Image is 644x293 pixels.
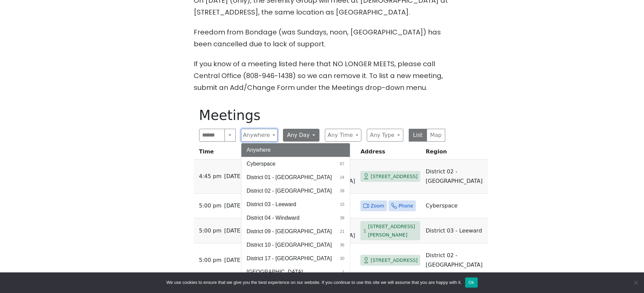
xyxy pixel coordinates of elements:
span: 15 results [340,201,344,207]
button: Ok [465,277,478,288]
span: 30 results [340,255,344,262]
button: Anywhere [241,129,278,142]
button: List [409,129,427,142]
span: District 04 - Windward [247,214,300,222]
span: No [632,279,639,286]
th: Address [358,147,423,160]
span: District 17 - [GEOGRAPHIC_DATA] [247,254,332,263]
th: Region [423,147,488,160]
span: [STREET_ADDRESS] [371,256,418,265]
span: [DATE] [224,172,242,181]
span: Zoom [371,202,384,210]
button: District 17 - [GEOGRAPHIC_DATA]30 results [241,252,350,265]
span: [STREET_ADDRESS] [371,172,418,181]
h1: Meetings [199,107,445,123]
button: Any Type [367,129,403,142]
span: Cyberspace [247,160,276,168]
td: District 02 - [GEOGRAPHIC_DATA] [423,243,488,277]
button: Any Day [283,129,319,142]
input: Search [199,129,225,142]
span: District 10 - [GEOGRAPHIC_DATA] [247,241,332,249]
p: Freedom from Bondage (was Sundays, noon, [GEOGRAPHIC_DATA]) has been cancelled due to lack of sup... [194,26,451,50]
span: 36 results [340,242,344,248]
span: District 03 - Leeward [247,200,296,209]
th: Time [194,147,245,160]
button: Search [224,129,235,142]
span: District 01 - [GEOGRAPHIC_DATA] [247,173,332,181]
span: District 02 - [GEOGRAPHIC_DATA] [247,187,332,195]
span: 5:00 PM [199,255,222,265]
td: Cyberspace [423,194,488,218]
button: District 09 - [GEOGRAPHIC_DATA]21 results [241,225,350,238]
span: Phone [399,202,413,210]
div: Anywhere [241,143,350,279]
span: 38 results [340,215,344,221]
button: Anywhere [241,143,350,157]
span: 21 results [340,228,344,235]
span: 5:00 PM [199,226,222,236]
button: Map [427,129,445,142]
button: [GEOGRAPHIC_DATA]1 result [241,265,350,279]
span: [DATE] [224,201,242,211]
button: District 01 - [GEOGRAPHIC_DATA]24 results [241,171,350,184]
span: [DATE] [224,226,242,236]
button: Cyberspace67 results [241,157,350,171]
button: District 02 - [GEOGRAPHIC_DATA]39 results [241,184,350,198]
button: District 03 - Leeward15 results [241,198,350,211]
button: Any Time [325,129,361,142]
button: District 10 - [GEOGRAPHIC_DATA]36 results [241,238,350,252]
span: 24 results [340,174,344,180]
span: [DATE] [224,255,242,265]
span: [GEOGRAPHIC_DATA] [247,268,303,276]
span: 5:00 PM [199,201,222,211]
p: If you know of a meeting listed here that NO LONGER MEETS, please call Central Office (808-946-14... [194,58,451,94]
button: District 04 - Windward38 results [241,211,350,225]
span: 4:45 PM [199,172,222,181]
span: We use cookies to ensure that we give you the best experience on our website. If you continue to ... [166,279,461,286]
span: 67 results [340,161,344,167]
td: District 03 - Leeward [423,218,488,243]
td: District 02 - [GEOGRAPHIC_DATA] [423,160,488,194]
span: District 09 - [GEOGRAPHIC_DATA] [247,227,332,236]
span: 39 results [340,188,344,194]
span: 1 result [342,269,344,275]
span: [STREET_ADDRESS][PERSON_NAME] [368,222,418,239]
